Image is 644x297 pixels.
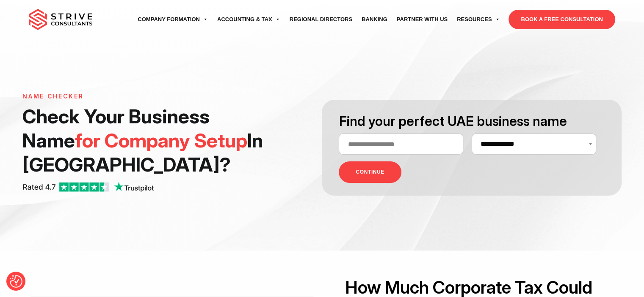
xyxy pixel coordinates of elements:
[22,104,280,177] h1: Check Your Business Name In [GEOGRAPHIC_DATA] ?
[509,10,615,29] a: BOOK A FREE CONSULTATION
[392,8,452,31] a: Partner with Us
[75,128,247,152] span: for Company Setup
[133,8,213,31] a: Company Formation
[285,8,357,31] a: Regional Directors
[213,8,285,31] a: Accounting & Tax
[10,275,22,288] button: Consent Preferences
[357,8,392,31] a: Banking
[10,275,22,288] img: Revisit consent button
[452,8,504,31] a: Resources
[29,9,92,30] img: main-logo.svg
[339,112,604,130] h3: Find your perfect UAE business name
[339,161,401,183] button: CONTINUE
[22,93,280,100] h6: Name Checker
